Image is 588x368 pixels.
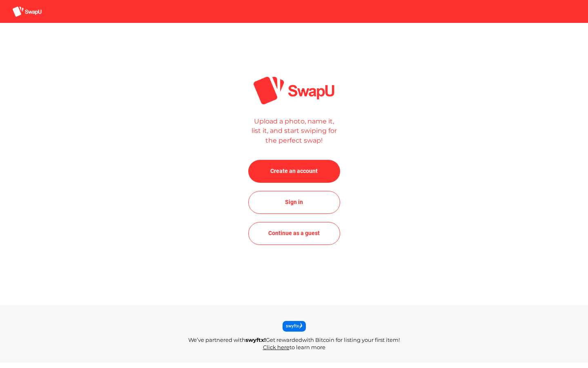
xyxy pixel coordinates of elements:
[248,160,340,183] button: Create an account
[188,337,245,343] span: We’ve partnered with
[248,222,340,245] button: Continue as a guest
[249,117,339,146] p: Upload a photo, name it, list it, and start swiping for the perfect swap!
[283,321,306,328] img: Swyftx-logo.svg
[290,344,325,350] span: to learn more
[285,197,303,207] span: Sign in
[266,337,302,343] span: Get rewarded
[245,337,266,343] span: swyftx!
[270,166,318,176] span: Create an account
[302,337,400,343] span: with Bitcoin for listing your first item!
[268,228,320,238] span: Continue as a guest
[263,344,290,350] a: Click here
[248,191,340,214] button: Sign in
